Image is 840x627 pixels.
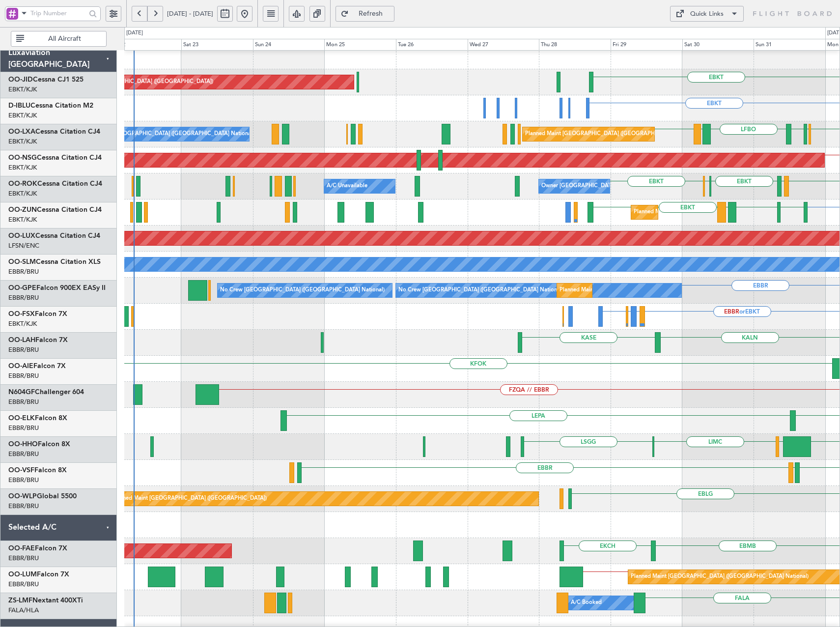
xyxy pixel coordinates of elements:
div: A/C Unavailable [GEOGRAPHIC_DATA] ([GEOGRAPHIC_DATA] National) [71,127,254,142]
div: Sat 23 [181,39,253,51]
span: OO-GPE [8,285,36,291]
a: OO-FSXFalcon 7X [8,311,67,317]
span: Refresh [351,10,391,17]
button: Quick Links [670,6,744,22]
a: EBKT/KJK [8,85,37,94]
div: Tue 26 [396,39,468,51]
div: Sun 31 [754,39,825,51]
a: EBKT/KJK [8,215,37,224]
span: All Aircraft [26,35,103,42]
div: Mon 25 [324,39,396,51]
a: FALA/HLA [8,606,39,615]
a: EBBR/BRU [8,502,39,511]
span: OO-ZUN [8,206,37,213]
a: EBBR/BRU [8,424,39,432]
a: OO-SLMCessna Citation XLS [8,258,101,265]
span: OO-JID [8,76,33,83]
span: OO-FSX [8,311,35,317]
a: EBBR/BRU [8,371,39,380]
a: EBKT/KJK [8,111,37,120]
a: EBKT/KJK [8,137,37,146]
div: Planned Maint [GEOGRAPHIC_DATA] ([GEOGRAPHIC_DATA] National) [631,570,809,584]
div: Planned Maint [GEOGRAPHIC_DATA] ([GEOGRAPHIC_DATA]) [112,491,267,506]
a: OO-FAEFalcon 7X [8,545,67,552]
a: OO-LUMFalcon 7X [8,571,69,578]
a: OO-ZUNCessna Citation CJ4 [8,206,102,213]
span: OO-LUX [8,232,35,239]
a: OO-JIDCessna CJ1 525 [8,76,84,83]
a: OO-LAHFalcon 7X [8,337,68,343]
span: N604GF [8,389,35,396]
div: [DATE] [126,29,143,37]
a: OO-WLPGlobal 5500 [8,493,77,500]
div: Fri 29 [611,39,682,51]
button: All Aircraft [11,31,107,47]
span: OO-NSG [8,154,37,161]
div: Quick Links [690,9,724,19]
a: EBKT/KJK [8,189,37,198]
a: EBBR/BRU [8,398,39,406]
a: OO-ELKFalcon 8X [8,415,67,422]
a: EBKT/KJK [8,319,37,328]
div: Wed 27 [468,39,539,51]
a: EBBR/BRU [8,267,39,276]
a: EBBR/BRU [8,345,39,354]
a: OO-NSGCessna Citation CJ4 [8,154,102,161]
span: OO-LXA [8,128,35,135]
a: EBBR/BRU [8,450,39,458]
div: Sat 30 [682,39,754,51]
button: Refresh [336,6,394,22]
a: EBBR/BRU [8,554,39,563]
div: Sun 24 [253,39,325,51]
div: Planned Maint [GEOGRAPHIC_DATA] ([GEOGRAPHIC_DATA] National) [525,127,703,142]
a: OO-GPEFalcon 900EX EASy II [8,285,106,291]
span: OO-LUM [8,571,37,578]
span: ZS-LMF [8,597,32,604]
a: EBBR/BRU [8,293,39,302]
div: Thu 28 [539,39,611,51]
div: Planned Maint [GEOGRAPHIC_DATA] ([GEOGRAPHIC_DATA] National) [560,283,737,298]
span: [DATE] - [DATE] [167,9,213,18]
span: OO-WLP [8,493,37,500]
a: LFSN/ENC [8,241,39,250]
div: No Crew [GEOGRAPHIC_DATA] ([GEOGRAPHIC_DATA] National) [220,283,385,298]
span: D-IBLU [8,102,30,109]
span: OO-AIE [8,363,33,370]
span: OO-SLM [8,258,36,265]
a: OO-VSFFalcon 8X [8,467,67,474]
div: Fri 22 [110,39,181,51]
div: A/C Unavailable [327,179,367,194]
a: OO-HHOFalcon 8X [8,441,70,448]
span: OO-FAE [8,545,35,552]
div: A/C Booked [571,596,602,610]
a: OO-AIEFalcon 7X [8,363,66,370]
span: OO-ELK [8,415,35,422]
input: Trip Number [30,6,86,21]
div: Planned Maint [GEOGRAPHIC_DATA] ([GEOGRAPHIC_DATA]) [58,75,213,89]
div: Owner [GEOGRAPHIC_DATA]-[GEOGRAPHIC_DATA] [541,179,674,194]
a: OO-LUXCessna Citation CJ4 [8,232,100,239]
a: OO-ROKCessna Citation CJ4 [8,180,102,187]
a: EBBR/BRU [8,580,39,589]
a: EBKT/KJK [8,163,37,172]
div: No Crew [GEOGRAPHIC_DATA] ([GEOGRAPHIC_DATA] National) [398,283,563,298]
span: OO-VSF [8,467,34,474]
span: OO-LAH [8,337,35,343]
a: EBBR/BRU [8,476,39,484]
a: OO-LXACessna Citation CJ4 [8,128,100,135]
div: Planned Maint Kortrijk-[GEOGRAPHIC_DATA] [634,205,748,220]
span: OO-ROK [8,180,37,187]
a: N604GFChallenger 604 [8,389,84,396]
a: D-IBLUCessna Citation M2 [8,102,93,109]
span: OO-HHO [8,441,38,448]
a: ZS-LMFNextant 400XTi [8,597,83,604]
